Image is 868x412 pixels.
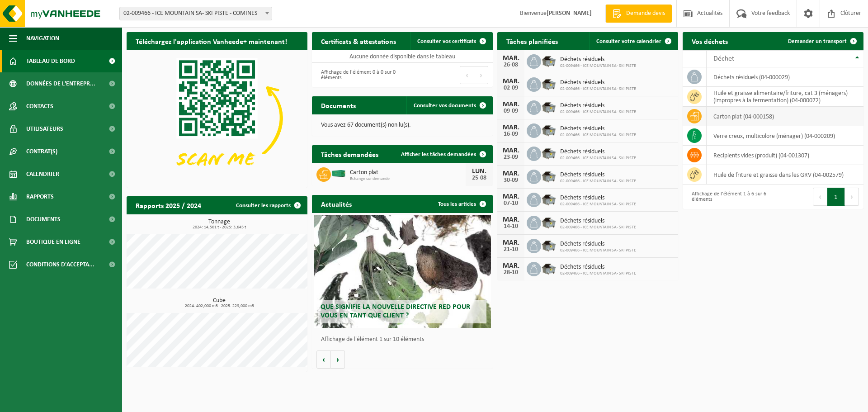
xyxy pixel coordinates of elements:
[560,248,636,253] span: 02-009466 - ICE MOUNTAIN SA- SKI PISTE
[687,187,769,207] div: Affichage de l'élément 1 à 6 sur 6 éléments
[845,188,859,206] button: Next
[541,53,557,68] img: WB-5000-GAL-GY-01
[502,170,520,177] div: MAR.
[827,188,845,206] button: 1
[394,145,492,163] a: Afficher les tâches demandées
[541,260,557,276] img: WB-5000-GAL-GY-01
[707,146,863,165] td: recipients vides (produit) (04-001307)
[541,145,557,161] img: WB-5000-GAL-GY-01
[541,191,557,207] img: WB-5000-GAL-GY-01
[624,9,667,18] span: Demande devis
[470,175,488,181] div: 25-08
[707,87,863,107] td: huile et graisse alimentaire/friture, cat 3 (ménagers)(impropres à la fermentation) (04-000072)
[502,55,520,62] div: MAR.
[321,303,470,319] span: Que signifie la nouvelle directive RED pour vous en tant que client ?
[321,122,484,128] p: Vous avez 67 document(s) non lu(s).
[605,5,672,23] a: Demande devis
[683,32,737,50] h2: Vos déchets
[560,241,636,248] span: Déchets résiduels
[541,237,557,253] img: WB-5000-GAL-GY-01
[502,239,520,246] div: MAR.
[707,67,863,87] td: déchets résiduels (04-000029)
[560,148,636,156] span: Déchets résiduels
[541,76,557,91] img: WB-5000-GAL-GY-01
[497,32,567,50] h2: Tâches planifiées
[316,350,331,369] button: Vorige
[131,225,307,230] span: 2024: 14,501 t - 2025: 3,645 t
[127,196,210,214] h2: Rapports 2025 / 2024
[229,196,307,214] a: Consulter les rapports
[502,131,520,137] div: 16-09
[26,50,75,72] span: Tableau de bord
[560,102,636,109] span: Déchets résiduels
[470,168,488,175] div: LUN.
[26,185,54,208] span: Rapports
[596,38,661,44] span: Consulter votre calendrier
[26,95,53,118] span: Contacts
[26,140,57,163] span: Contrat(s)
[131,219,307,230] h3: Tonnage
[560,79,636,86] span: Déchets résiduels
[474,66,488,84] button: Next
[560,179,636,184] span: 02-009466 - ICE MOUNTAIN SA- SKI PISTE
[560,271,636,276] span: 02-009466 - ICE MOUNTAIN SA- SKI PISTE
[560,218,636,225] span: Déchets résiduels
[406,96,492,114] a: Consulter vos documents
[312,32,405,50] h2: Certificats & attestations
[502,262,520,270] div: MAR.
[26,231,80,253] span: Boutique en ligne
[401,152,476,157] span: Afficher les tâches demandées
[131,304,307,308] span: 2024: 402,000 m3 - 2025: 229,000 m3
[502,85,520,91] div: 02-09
[707,107,863,126] td: carton plat (04-000158)
[560,63,636,69] span: 02-009466 - ICE MOUNTAIN SA- SKI PISTE
[781,32,863,50] a: Demander un transport
[502,223,520,230] div: 14-10
[560,109,636,115] span: 02-009466 - ICE MOUNTAIN SA- SKI PISTE
[502,216,520,223] div: MAR.
[410,32,492,50] a: Consulter vos certificats
[331,170,346,178] img: HK-XC-40-GN-00
[502,78,520,85] div: MAR.
[414,103,476,109] span: Consulter vos documents
[417,38,476,44] span: Consulter vos certificats
[560,194,636,202] span: Déchets résiduels
[589,32,677,50] a: Consulter votre calendrier
[460,66,474,84] button: Previous
[312,96,365,114] h2: Documents
[560,202,636,207] span: 02-009466 - ICE MOUNTAIN SA- SKI PISTE
[321,336,488,343] p: Affichage de l'élément 1 sur 10 éléments
[312,195,361,213] h2: Actualités
[541,168,557,184] img: WB-5000-GAL-GY-01
[350,176,466,182] span: Echange sur demande
[502,154,520,161] div: 23-09
[502,200,520,207] div: 07-10
[127,50,307,186] img: Download de VHEPlus App
[560,171,636,179] span: Déchets résiduels
[560,56,636,63] span: Déchets résiduels
[788,38,847,44] span: Demander un transport
[26,118,63,140] span: Utilisateurs
[502,193,520,200] div: MAR.
[707,165,863,185] td: huile de friture et graisse dans les GRV (04-002579)
[331,350,345,369] button: Volgende
[541,214,557,230] img: WB-5000-GAL-GY-01
[502,246,520,253] div: 21-10
[350,169,466,176] span: Carton plat
[26,72,95,95] span: Données de l'entrepr...
[502,124,520,131] div: MAR.
[127,32,296,50] h2: Téléchargez l'application Vanheede+ maintenant!
[560,125,636,133] span: Déchets résiduels
[560,133,636,138] span: 02-009466 - ICE MOUNTAIN SA- SKI PISTE
[560,156,636,161] span: 02-009466 - ICE MOUNTAIN SA- SKI PISTE
[314,215,491,328] a: Que signifie la nouvelle directive RED pour vous en tant que client ?
[560,86,636,92] span: 02-009466 - ICE MOUNTAIN SA- SKI PISTE
[316,65,398,85] div: Affichage de l'élément 0 à 0 sur 0 éléments
[547,10,592,17] strong: [PERSON_NAME]
[560,225,636,230] span: 02-009466 - ICE MOUNTAIN SA- SKI PISTE
[502,62,520,68] div: 26-08
[26,163,59,185] span: Calendrier
[26,27,59,50] span: Navigation
[813,188,827,206] button: Previous
[312,145,387,163] h2: Tâches demandées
